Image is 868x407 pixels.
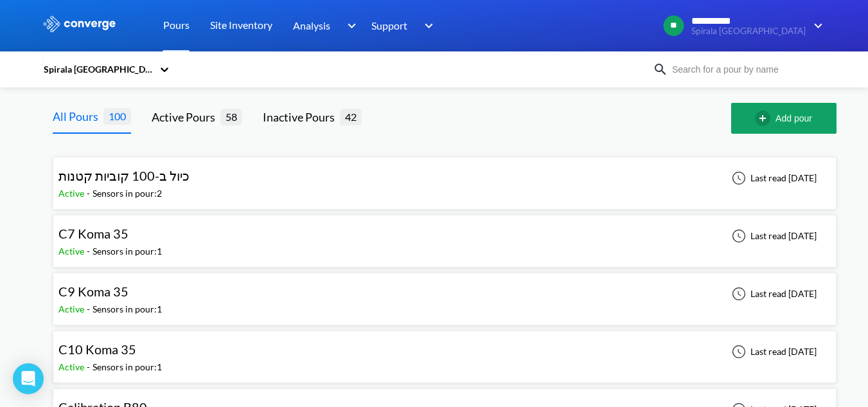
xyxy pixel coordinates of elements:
div: Last read [DATE] [725,344,820,359]
span: Active [58,361,87,372]
img: logo_ewhite.svg [42,15,117,32]
div: Active Pours [152,108,220,126]
a: C7 Koma 35Active-Sensors in pour:1Last read [DATE] [53,230,837,240]
div: Inactive Pours [263,108,340,126]
span: 100 [103,108,131,124]
span: Active [58,246,87,257]
div: Last read [DATE] [725,228,820,244]
a: C10 Koma 35Active-Sensors in pour:1Last read [DATE] [53,345,837,356]
a: C9 Koma 35Active-Sensors in pour:1Last read [DATE] [53,287,837,298]
span: C10 Koma 35 [58,341,136,357]
span: - [87,361,93,372]
img: downArrow.svg [416,18,437,33]
span: Analysis [293,17,330,33]
img: add-circle-outline.svg [755,111,775,126]
span: - [87,188,93,199]
div: Spirala [GEOGRAPHIC_DATA] [42,62,153,77]
span: Active [58,303,87,314]
div: Sensors in pour: 1 [93,302,162,316]
span: 42 [340,109,362,125]
div: Last read [DATE] [725,286,820,302]
div: Sensors in pour: 1 [93,360,162,374]
input: Search for a pour by name [668,62,824,77]
button: Add pour [731,103,837,134]
div: Last read [DATE] [725,170,820,186]
img: downArrow.svg [806,18,826,33]
div: Sensors in pour: 2 [93,186,162,201]
span: Spirala [GEOGRAPHIC_DATA] [691,26,806,36]
span: C7 Koma 35 [58,226,128,241]
span: C9 Koma 35 [58,284,128,299]
img: icon-search.svg [653,62,668,77]
span: - [87,246,93,257]
img: downArrow.svg [339,18,359,33]
span: 58 [220,109,242,125]
div: Sensors in pour: 1 [93,244,162,258]
div: All Pours [53,107,103,125]
span: - [87,303,93,314]
span: Support [371,17,407,33]
a: כיול ב-100 קוביות קטנותActive-Sensors in pour:2Last read [DATE] [53,172,837,183]
div: Open Intercom Messenger [13,363,44,394]
span: כיול ב-100 קוביות קטנות [58,168,190,183]
span: Active [58,188,87,199]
